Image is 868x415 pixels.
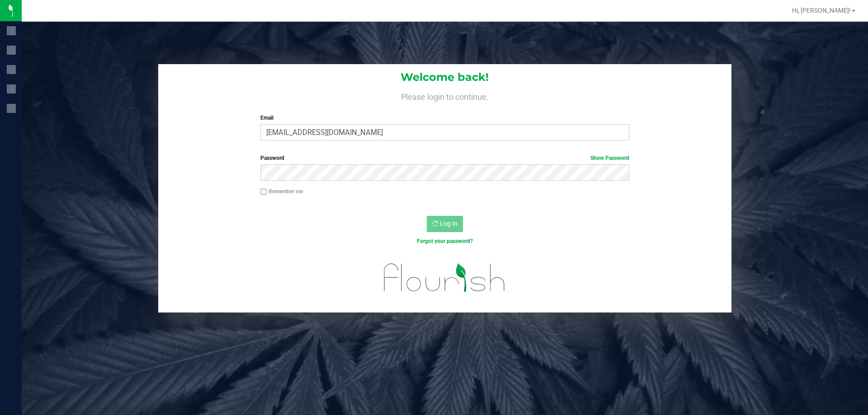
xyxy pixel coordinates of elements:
[158,90,731,101] h4: Please login to continue.
[373,255,516,301] img: flourish_logo.svg
[590,155,629,161] a: Show Password
[427,216,463,232] button: Log In
[158,71,731,83] h1: Welcome back!
[440,220,458,227] span: Log In
[417,238,473,244] a: Forgot your password?
[260,187,303,196] label: Remember me
[260,114,629,122] label: Email
[260,189,267,195] input: Remember me
[792,7,851,14] span: Hi, [PERSON_NAME]!
[260,155,284,161] span: Password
